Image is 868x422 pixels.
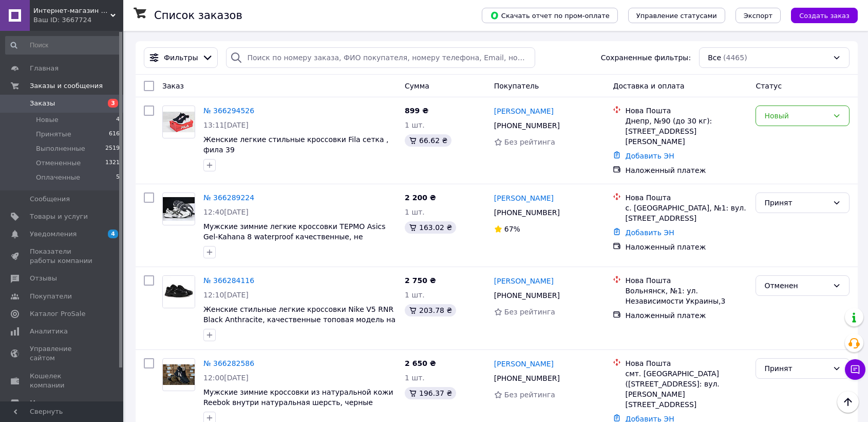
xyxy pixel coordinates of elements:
img: Фото товару [163,197,195,221]
span: 4 [108,230,118,238]
input: Поиск по номеру заказа, ФИО покупателя, номеру телефона, Email, номеру накладной [226,47,535,68]
span: 2 200 ₴ [405,194,436,202]
span: 12:00[DATE] [203,374,249,382]
a: Мужские зимние кроссовки из натуральной кожи Reebok внутри натуральная шерсть, черные качественны... [203,388,393,417]
span: Интернет-магазин "DEMI" [33,6,110,15]
a: Фото товару [162,358,195,391]
span: 1 шт. [405,208,425,216]
span: 12:10[DATE] [203,291,249,299]
div: 163.02 ₴ [405,221,456,234]
span: 13:11[DATE] [203,121,249,129]
div: Наложенный платеж [625,310,747,321]
button: Наверх [837,391,859,413]
span: Кошелек компании [30,372,95,390]
span: 1 шт. [405,374,425,382]
button: Скачать отчет по пром-оплате [482,8,618,23]
a: Женские стильные легкие кроссовки Nike V5 RNR Black Anthracite, качественные топовая модель на ле... [203,305,395,334]
span: 2 650 ₴ [405,359,436,367]
span: Маркет [30,398,56,408]
span: Без рейтинга [504,308,555,316]
div: смт. [GEOGRAPHIC_DATA] ([STREET_ADDRESS]: вул. [PERSON_NAME][STREET_ADDRESS] [625,368,747,410]
h1: Список заказов [154,9,242,22]
span: 899 ₴ [405,107,428,115]
div: Принят [764,363,828,374]
span: 4 [116,115,120,125]
span: Создать заказ [799,12,850,20]
span: 616 [109,130,120,139]
span: (4465) [723,54,747,62]
div: 196.37 ₴ [405,387,456,399]
span: 2 750 ₴ [405,276,436,285]
div: [PHONE_NUMBER] [492,205,562,220]
span: Все [708,52,721,63]
a: № 366282586 [203,359,254,367]
span: 5 [116,173,120,182]
a: Мужские зимние легкие кроссовки ТЕРМО Asics Gel-Kahana 8 waterproof качественные, не промокают 41... [203,222,386,251]
span: Уведомления [30,230,77,239]
div: Нова Пошта [625,358,747,368]
span: Выполненные [36,144,85,153]
div: Принят [764,197,828,208]
a: [PERSON_NAME] [494,359,554,369]
button: Создать заказ [791,8,858,23]
span: Управление сайтом [30,344,95,363]
span: Экспорт [744,12,772,20]
div: [PHONE_NUMBER] [492,288,562,303]
a: [PERSON_NAME] [494,193,554,203]
span: 3 [108,99,118,108]
span: 67% [504,225,520,233]
a: Добавить ЭН [625,228,674,237]
img: Фото товару [163,364,195,385]
span: Аналитика [30,327,68,336]
span: 2519 [105,144,120,153]
span: Фильтры [164,52,198,63]
span: Доставка и оплата [613,82,684,90]
span: Покупатели [30,292,72,301]
a: № 366294526 [203,107,254,115]
div: Нова Пошта [625,192,747,203]
a: Женские легкие стильные кроссовки Fila сетка , фила 39 [203,135,389,154]
a: № 366289224 [203,194,254,202]
span: 1 шт. [405,121,425,129]
input: Поиск [5,36,121,55]
a: Фото товару [162,105,195,138]
div: Ваш ID: 3667724 [33,15,123,25]
span: Сумма [405,82,429,90]
span: Показатели работы компании [30,247,95,266]
button: Чат с покупателем [845,359,865,380]
div: 66.62 ₴ [405,134,451,147]
div: Новый [764,110,828,121]
span: Товары и услуги [30,212,88,221]
span: Заказы и сообщения [30,81,103,91]
div: [PHONE_NUMBER] [492,371,562,385]
a: [PERSON_NAME] [494,106,554,116]
span: Каталог ProSale [30,309,85,319]
span: Главная [30,64,59,73]
span: 1321 [105,159,120,168]
span: 1 шт. [405,291,425,299]
img: Фото товару [163,276,195,308]
div: Днепр, №90 (до 30 кг): [STREET_ADDRESS][PERSON_NAME] [625,116,747,147]
img: Фото товару [163,112,195,133]
a: Добавить ЭН [625,152,674,160]
div: Нова Пошта [625,105,747,116]
div: [PHONE_NUMBER] [492,118,562,133]
span: Управление статусами [636,12,717,20]
a: [PERSON_NAME] [494,276,554,286]
div: 203.78 ₴ [405,304,456,316]
span: Статус [756,82,782,90]
span: Без рейтинга [504,138,555,146]
span: Заказ [162,82,184,90]
span: Без рейтинга [504,391,555,399]
span: Оплаченные [36,173,80,182]
a: Фото товару [162,275,195,308]
button: Экспорт [735,8,781,23]
span: Заказы [30,99,55,108]
span: 12:40[DATE] [203,208,249,216]
a: Создать заказ [781,11,858,19]
div: с. [GEOGRAPHIC_DATA], №1: вул. [STREET_ADDRESS] [625,203,747,223]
